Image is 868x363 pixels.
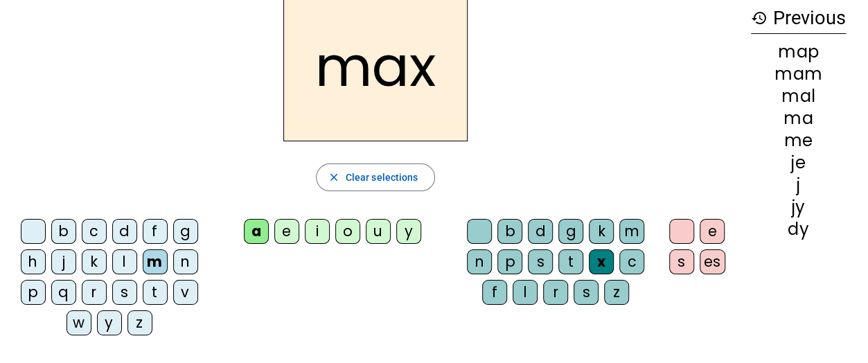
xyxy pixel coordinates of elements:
button: Clear selections [316,163,436,191]
div: map [751,44,846,60]
div: es [700,249,725,274]
div: u [366,219,391,244]
div: s [574,280,599,305]
div: p [21,280,46,305]
div: r [82,280,107,305]
div: b [497,219,522,244]
div: v [173,280,198,305]
div: i [305,219,330,244]
div: c [619,249,644,274]
div: g [173,219,198,244]
div: f [482,280,507,305]
div: dy [751,221,846,238]
div: d [112,219,137,244]
div: l [513,280,538,305]
div: c [82,219,107,244]
div: z [604,280,629,305]
div: f [143,219,168,244]
div: t [143,280,168,305]
span: Clear selections [346,169,418,186]
div: o [335,219,360,244]
div: z [127,310,152,335]
div: t [558,249,583,274]
mat-icon: history [751,10,768,26]
div: l [112,249,137,274]
div: n [173,249,198,274]
div: h [21,249,46,274]
div: e [700,219,725,244]
div: y [396,219,421,244]
div: x [589,249,614,274]
div: me [751,132,846,149]
div: d [528,219,553,244]
mat-icon: close [328,171,340,184]
div: y [97,310,122,335]
div: g [558,219,583,244]
div: je [751,154,846,171]
div: n [467,249,492,274]
div: e [274,219,299,244]
div: mal [751,88,846,105]
div: a [244,219,269,244]
div: mam [751,66,846,82]
div: r [543,280,568,305]
div: j [51,249,76,274]
div: s [528,249,553,274]
div: j [751,177,846,193]
div: m [143,249,168,274]
div: s [669,249,694,274]
div: s [112,280,137,305]
h3: Previous [751,3,846,34]
div: w [67,310,91,335]
div: k [589,219,614,244]
div: b [51,219,76,244]
div: ma [751,110,846,127]
div: jy [751,199,846,215]
div: k [82,249,107,274]
div: q [51,280,76,305]
div: p [497,249,522,274]
div: m [619,219,644,244]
